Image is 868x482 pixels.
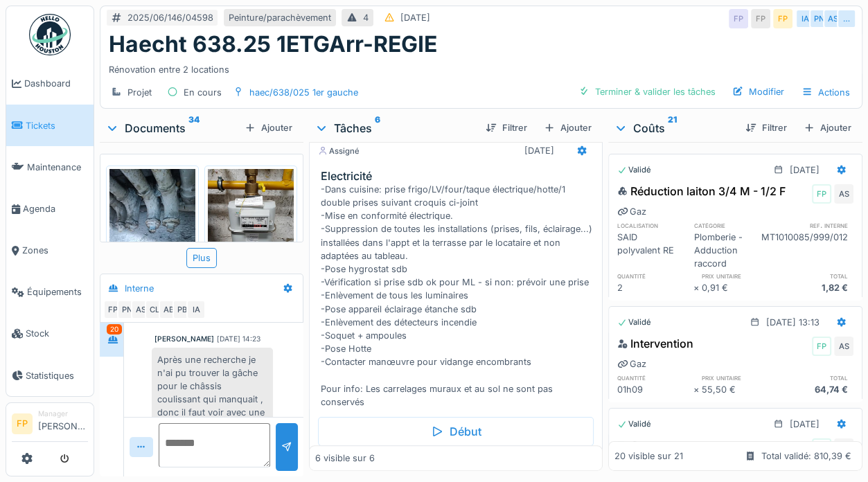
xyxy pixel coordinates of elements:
[834,438,853,458] div: AS
[208,169,294,283] img: 1scd2jgjsxa2wzjqcel8gitzfle8
[795,82,856,102] div: Actions
[617,418,651,430] div: Validé
[798,118,857,137] div: Ajouter
[29,14,71,55] img: Badge_color-CXgf-gQk.svg
[790,163,820,177] div: [DATE]
[617,164,651,176] div: Validé
[524,144,554,157] div: [DATE]
[812,438,831,458] div: FP
[172,300,192,319] div: PB
[617,373,693,382] h6: quantité
[6,146,94,188] a: Maintenance
[188,120,200,136] sup: 34
[6,63,94,105] a: Dashboard
[400,11,430,24] div: [DATE]
[766,316,820,329] div: [DATE] 13:13
[6,230,94,271] a: Zones
[751,9,770,28] div: FP
[318,145,360,157] div: Assigné
[27,285,88,298] span: Équipements
[109,57,853,76] div: Rénovation entre 2 locations
[809,9,829,28] div: PN
[107,324,122,334] div: 20
[693,281,702,294] div: ×
[812,184,831,204] div: FP
[834,184,853,204] div: AS
[321,183,596,409] div: -Dans cuisine: prise frigo/LV/four/taque électrique/hotte/1 double prises suivant croquis ci-join...
[778,383,853,396] div: 64,74 €
[693,221,761,230] h6: catégorie
[614,449,683,463] div: 20 visible sur 21
[26,327,88,340] span: Stock
[823,9,842,28] div: AS
[6,105,94,146] a: Tickets
[186,248,217,268] div: Plus
[834,337,853,356] div: AS
[131,300,150,319] div: AS
[480,118,533,137] div: Filtrer
[318,417,594,446] div: Début
[617,316,651,328] div: Validé
[702,271,777,280] h6: prix unitaire
[702,373,777,382] h6: prix unitaire
[103,300,123,319] div: FP
[761,221,853,230] h6: ref. interne
[6,313,94,355] a: Stock
[538,118,597,137] div: Ajouter
[790,418,820,431] div: [DATE]
[6,355,94,396] a: Statistiques
[614,120,734,136] div: Coûts
[152,348,273,438] div: Après une recherche je n'ai pu trouver la gâche pour le châssis coulissant qui manquait , donc il...
[668,120,677,136] sup: 21
[837,9,856,28] div: …
[217,334,260,344] div: [DATE] 14:23
[729,9,748,28] div: FP
[778,281,853,294] div: 1,82 €
[109,31,437,57] h1: Haecht 638.25 1ETGArr-REGIE
[321,170,596,183] h3: Electricité
[12,409,88,442] a: FP Manager[PERSON_NAME]
[693,383,702,396] div: ×
[22,244,88,257] span: Zones
[26,119,88,132] span: Tickets
[12,413,33,434] li: FP
[249,86,358,99] div: haec/638/025 1er gauche
[617,357,646,371] div: Gaz
[24,77,88,90] span: Dashboard
[117,300,136,319] div: PN
[617,221,685,230] h6: localisation
[795,9,815,28] div: IA
[693,231,761,271] div: Plomberie - Adduction raccord
[315,452,375,465] div: 6 visible sur 6
[778,271,853,280] h6: total
[127,86,152,99] div: Projet
[186,300,206,319] div: IA
[105,120,239,136] div: Documents
[363,11,369,24] div: 4
[617,231,685,271] div: SAID polyvalent RE
[239,118,298,137] div: Ajouter
[125,282,154,295] div: Interne
[617,281,693,294] div: 2
[23,202,88,215] span: Agenda
[38,409,88,438] li: [PERSON_NAME]
[154,334,214,344] div: [PERSON_NAME]
[617,437,651,454] div: Gaz
[617,383,693,396] div: 01h09
[26,369,88,382] span: Statistiques
[812,337,831,356] div: FP
[573,82,721,101] div: Terminer & valider les tâches
[617,205,646,218] div: Gaz
[127,11,213,24] div: 2025/06/146/04598
[702,383,777,396] div: 55,50 €
[761,231,853,271] div: MT1010085/999/012
[702,281,777,294] div: 0,91 €
[773,9,792,28] div: FP
[740,118,792,137] div: Filtrer
[6,188,94,229] a: Agenda
[617,183,786,199] div: Réduction laiton 3/4 M - 1/2 F
[727,82,790,101] div: Modifier
[778,373,853,382] h6: total
[27,161,88,174] span: Maintenance
[6,271,94,313] a: Équipements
